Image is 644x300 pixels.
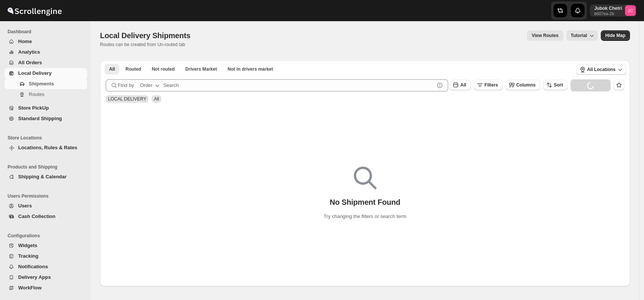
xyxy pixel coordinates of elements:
[625,5,636,16] span: Jubok Chetri
[587,66,616,73] span: All Locations
[147,64,180,74] button: Unrouted
[223,64,278,74] button: Un-claimable
[5,251,87,261] button: Tracking
[18,145,77,150] span: Locations, Rules & Rates
[5,172,87,182] button: Shipping & Calendar
[531,32,558,39] span: View Routes
[577,64,626,75] button: All Locations
[5,240,87,251] button: Widgets
[152,66,175,72] span: Not routed
[109,66,115,72] span: All
[8,193,87,199] span: Users Permissions
[354,167,377,189] img: Empty search results
[571,33,587,38] span: Tutorial
[5,36,87,47] button: Home
[5,57,87,68] button: All Orders
[5,261,87,272] button: Notifications
[5,272,87,283] button: Delivery Apps
[8,233,87,239] span: Configurations
[8,135,87,141] span: Store Locations
[594,11,622,16] p: b607ea-2b
[594,5,622,11] p: Jubok Chetri
[163,79,435,91] input: Search
[18,49,40,55] span: Analytics
[154,96,159,102] span: All
[18,70,52,76] span: Local Delivery
[474,80,503,90] button: Filters
[185,66,217,72] span: Drivers Market
[29,81,54,87] span: Shipments
[5,89,87,100] button: Routes
[18,203,32,209] span: Users
[29,91,44,97] span: Routes
[8,29,87,35] span: Dashboard
[18,285,42,291] span: WorkFlow
[5,211,87,222] button: Cash Collection
[105,64,119,74] button: All
[18,213,55,219] span: Cash Collection
[485,82,498,88] span: Filters
[18,174,67,179] span: Shipping & Calendar
[108,96,146,102] span: LOCAL DELIVERY
[605,32,625,39] span: Hide Map
[527,30,563,41] button: view route
[18,116,62,121] span: Standard Shipping
[118,82,134,89] span: Find by
[18,105,49,111] span: Store PickUp
[18,264,48,269] span: Notifications
[18,274,51,280] span: Delivery Apps
[125,66,141,72] span: Routed
[5,79,87,89] button: Shipments
[516,82,536,88] span: Columns
[324,213,406,220] p: Try changing the filters or search term
[6,1,63,20] img: ScrollEngine
[100,42,194,48] p: Routes can be created from Un-routed tab
[590,5,636,17] button: User menu
[5,47,87,57] button: Analytics
[136,79,166,91] button: Order
[554,82,563,88] span: Sort
[566,30,598,41] button: Tutorial
[228,66,273,72] span: Not in drivers market
[543,80,567,90] button: Sort
[601,30,630,41] button: Map action label
[181,64,221,74] button: Claimable
[450,80,470,90] button: All
[460,82,466,88] span: All
[8,164,87,170] span: Products and Shipping
[140,82,153,89] div: Order
[18,253,38,259] span: Tracking
[18,243,37,248] span: Widgets
[121,64,145,74] button: Routed
[330,198,400,207] p: No Shipment Found
[100,31,191,40] span: Local Delivery Shipments
[5,201,87,211] button: Users
[5,142,87,153] button: Locations, Rules & Rates
[5,283,87,293] button: WorkFlow
[628,8,633,13] text: JC
[506,80,540,90] button: Columns
[18,60,42,65] span: All Orders
[18,39,32,44] span: Home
